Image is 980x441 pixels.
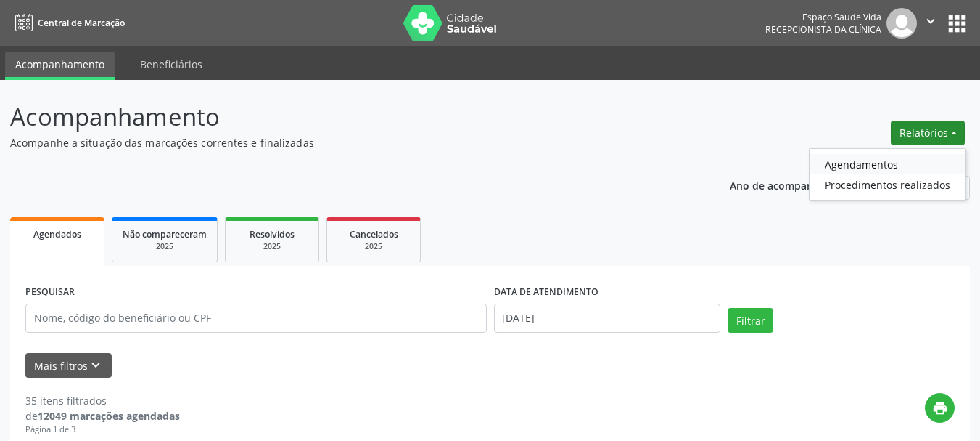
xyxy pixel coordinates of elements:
[236,241,308,252] div: 2025
[130,52,213,77] a: Beneficiários
[25,424,180,436] div: Página 1 de 3
[25,393,180,408] div: 35 itens filtrados
[923,13,939,29] i: 
[932,400,948,416] i: print
[494,304,721,333] input: Selecione um intervalo
[730,176,858,194] p: Ano de acompanhamento
[250,228,295,240] span: Resolvidos
[728,308,773,333] button: Filtrar
[123,241,207,252] div: 2025
[809,148,966,201] ul: Relatórios
[917,8,944,39] button: 
[494,281,598,304] label: DATA DE ATENDIMENTO
[10,99,682,135] p: Acompanhamento
[33,228,81,240] span: Agendados
[88,357,104,373] i: keyboard_arrow_down
[891,121,965,145] button: Relatórios
[10,135,682,150] p: Acompanhe a situação das marcações correntes e finalizadas
[123,228,207,240] span: Não compareceram
[25,304,487,333] input: Nome, código do beneficiário ou CPF
[350,228,398,240] span: Cancelados
[38,409,180,423] strong: 12049 marcações agendadas
[944,11,970,36] button: apps
[810,174,965,195] a: Procedimentos realizados
[5,52,115,80] a: Acompanhamento
[886,8,917,39] img: img
[765,11,881,23] div: Espaço Saude Vida
[25,408,180,424] div: de
[25,281,75,304] label: PESQUISAR
[25,353,112,379] button: Mais filtroskeyboard_arrow_down
[925,393,955,423] button: print
[765,23,881,36] span: Recepcionista da clínica
[337,241,410,252] div: 2025
[810,154,965,174] a: Agendamentos
[10,11,125,35] a: Central de Marcação
[38,17,125,29] span: Central de Marcação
